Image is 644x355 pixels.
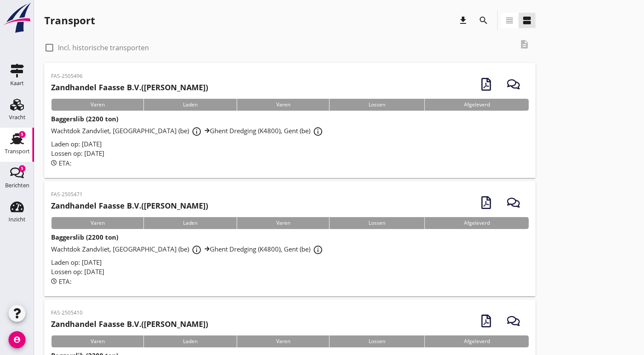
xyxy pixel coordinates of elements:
[504,15,515,26] i: view_headline
[9,331,26,348] i: account_circle
[51,115,118,123] strong: Baggerslib (2200 ton)
[51,82,208,93] h2: ([PERSON_NAME])
[51,200,208,212] h2: ([PERSON_NAME])
[51,319,141,329] strong: Zandhandel Faasse B.V.
[329,335,424,347] div: Lossen
[424,99,529,111] div: Afgeleverd
[51,72,208,80] p: FAS-2505496
[9,115,26,120] div: Vracht
[59,277,72,286] span: ETA:
[237,217,329,229] div: Varen
[10,80,24,86] div: Kaart
[51,217,143,229] div: Varen
[51,335,143,347] div: Varen
[59,159,72,167] span: ETA:
[237,99,329,111] div: Varen
[9,217,26,222] div: Inzicht
[44,14,95,27] div: Transport
[458,15,468,26] i: download
[51,309,208,317] p: FAS-2505410
[313,126,323,137] i: info_outline
[192,126,202,137] i: info_outline
[51,191,208,198] p: FAS-2505471
[51,99,143,111] div: Varen
[51,318,208,330] h2: ([PERSON_NAME])
[522,15,532,26] i: view_agenda
[51,245,326,253] span: Wachtdok Zandvliet, [GEOGRAPHIC_DATA] (be) Ghent Dredging (K4800), Gent (be)
[51,233,118,241] strong: Baggerslib (2200 ton)
[51,82,141,92] strong: Zandhandel Faasse B.V.
[51,267,104,276] span: Lossen op: [DATE]
[143,217,236,229] div: Laden
[329,217,424,229] div: Lossen
[58,43,149,52] label: Incl. historische transporten
[19,165,26,172] div: 5
[5,149,30,154] div: Transport
[192,245,202,255] i: info_outline
[5,183,29,188] div: Berichten
[478,15,489,26] i: search
[19,131,26,138] div: 5
[44,181,535,296] a: FAS-2505471Zandhandel Faasse B.V.([PERSON_NAME])VarenLadenVarenLossenAfgeleverdBaggerslib (2200 t...
[237,335,329,347] div: Varen
[51,149,104,157] span: Lossen op: [DATE]
[143,99,236,111] div: Laden
[51,140,102,148] span: Laden op: [DATE]
[51,258,102,266] span: Laden op: [DATE]
[424,335,529,347] div: Afgeleverd
[313,245,323,255] i: info_outline
[143,335,236,347] div: Laden
[51,200,141,211] strong: Zandhandel Faasse B.V.
[2,2,32,34] img: logo-small.a267ee39.svg
[51,126,326,135] span: Wachtdok Zandvliet, [GEOGRAPHIC_DATA] (be) Ghent Dredging (K4800), Gent (be)
[424,217,529,229] div: Afgeleverd
[329,99,424,111] div: Lossen
[44,63,535,178] a: FAS-2505496Zandhandel Faasse B.V.([PERSON_NAME])VarenLadenVarenLossenAfgeleverdBaggerslib (2200 t...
